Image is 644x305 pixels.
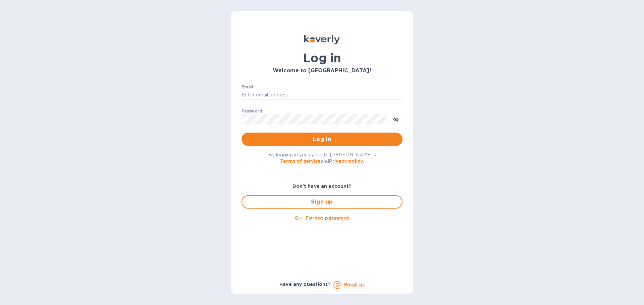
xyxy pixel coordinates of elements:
[247,135,397,143] span: Log in
[389,112,402,126] button: toggle password visibility
[292,183,352,189] b: Don't have an account?
[241,51,402,65] h1: Log in
[241,133,402,146] button: Log in
[279,282,331,287] b: Have any questions?
[306,215,349,221] u: Forgot password
[241,195,402,209] button: Sign up
[280,158,321,164] a: Terms of service
[268,152,376,164] span: By logging in you agree to [PERSON_NAME]'s and .
[241,85,253,89] label: Email
[304,35,340,44] img: Koverly
[344,282,365,287] a: Email us
[329,158,363,164] a: Privacy policy
[241,68,402,74] h3: Welcome to [GEOGRAPHIC_DATA]!
[241,90,402,100] input: Enter email address
[248,198,396,206] span: Sign up
[241,109,262,113] label: Password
